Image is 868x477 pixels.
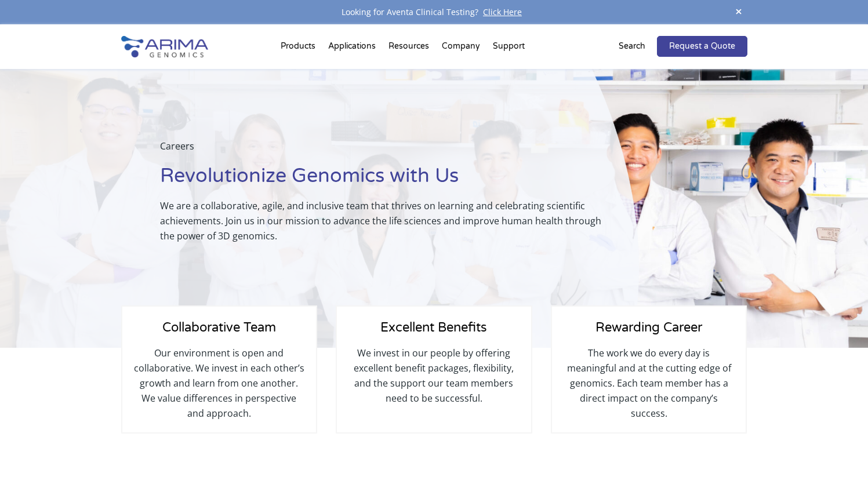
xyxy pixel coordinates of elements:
span: Rewarding Career [595,320,702,335]
p: Search [619,39,645,54]
p: The work we do every day is meaningful and at the cutting edge of genomics. Each team member has ... [564,345,734,421]
img: Arima-Genomics-logo [121,36,208,57]
span: Excellent Benefits [380,320,487,335]
a: Click Here [478,6,526,17]
div: Looking for Aventa Clinical Testing? [121,5,747,20]
p: We invest in our people by offering excellent benefit packages, flexibility, and the support our ... [348,345,519,406]
h1: Revolutionize Genomics with Us [160,163,611,198]
a: Request a Quote [657,36,747,57]
p: We are a collaborative, agile, and inclusive team that thrives on learning and celebrating scient... [160,198,611,243]
span: Collaborative Team [162,320,276,335]
p: Our environment is open and collaborative. We invest in each other’s growth and learn from one an... [134,345,304,421]
p: Careers [160,139,611,163]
